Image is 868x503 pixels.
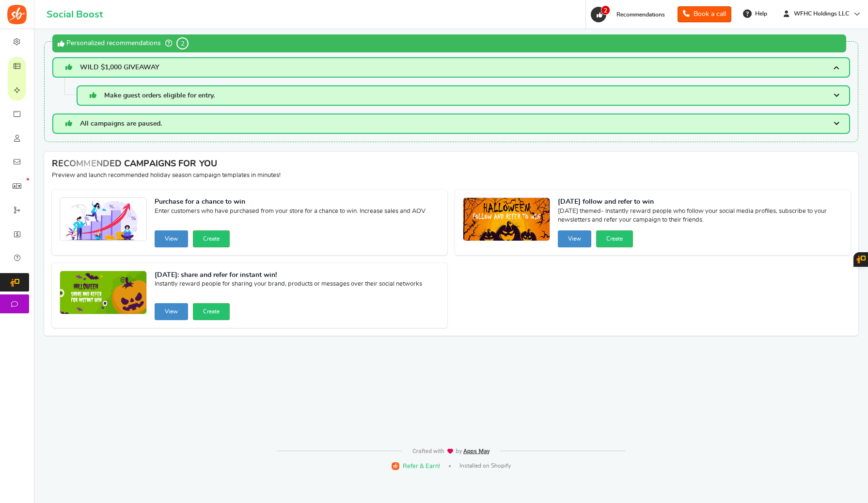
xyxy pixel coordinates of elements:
[449,465,451,467] span: |
[601,5,610,15] span: 2
[155,197,426,207] strong: Purchase for a chance to win
[104,92,215,99] span: Make guest orders eligible for entry.
[80,120,162,127] span: All campaigns are paused.
[558,197,843,207] strong: [DATE] follow and refer to win
[155,230,188,247] button: View
[463,198,550,242] img: Recommended Campaigns
[80,64,159,71] span: WILD $1,000 GIVEAWAY
[27,178,29,180] em: New
[155,271,422,280] strong: [DATE]: share and refer for instant win!
[155,303,188,320] button: View
[392,461,440,471] a: Refer & Earn!
[412,448,490,454] img: img-footer.webp
[558,207,843,227] span: [DATE] themed- Instantly reward people who follow your social media profiles, subscribe to your n...
[52,34,846,52] div: Personalized recommendations
[790,10,853,18] span: WFHC Holdings LLC
[590,7,670,22] a: 2 Recommendations
[47,9,103,20] h1: Social Boost
[193,303,230,320] button: Create
[60,271,146,315] img: Recommended Campaigns
[7,5,27,24] img: Social Boost
[193,230,230,247] button: Create
[52,160,851,169] h4: RECOMMENDED CAMPAIGNS FOR YOU
[558,230,591,247] button: View
[678,6,731,22] a: Book a call
[52,171,851,180] p: Preview and launch recommended holiday season campaign templates in minutes!
[155,280,422,299] span: Instantly reward people for sharing your brand, products or messages over their social networks
[753,10,767,18] span: Help
[155,207,426,227] span: Enter customers who have purchased from your store for a chance to win. Increase sales and AOV
[176,37,189,49] span: 2
[60,198,146,242] img: Recommended Campaigns
[739,6,772,21] a: Help
[596,230,633,247] button: Create
[616,12,665,17] span: Recommendations
[459,462,511,470] span: Installed on Shopify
